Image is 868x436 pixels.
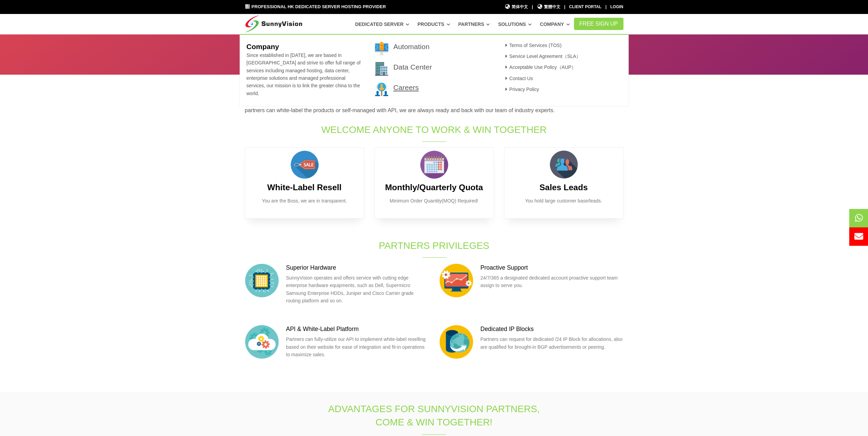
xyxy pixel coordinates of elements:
[286,325,429,333] h3: API & White-Label Platform
[498,18,532,30] a: Solutions
[481,335,623,351] p: Partners can request for dedicated /24 IP Block for allocations, also are qualified for brought-i...
[537,4,560,10] a: 繁體中文
[245,264,279,298] img: hardware.png
[417,148,451,182] img: calendar.png
[503,43,562,48] a: Terms of Services (TOS)
[547,148,581,182] img: customer.png
[574,18,623,30] a: FREE Sign Up
[503,54,581,59] a: Service Level Agreement（SLA）
[245,325,279,359] img: api.png
[605,4,606,10] li: |
[385,197,483,205] p: Minimum Order Quantity(MOQ) Required!
[286,274,429,305] p: SunnyVision operates and offers service with cutting edge enterprise hardware equipments, such as...
[288,148,322,182] img: sales.png
[286,264,429,272] h3: Superior Hardware
[321,123,548,136] h1: Welcome Anyone to Work & Win Together
[439,264,473,298] img: support.png
[481,325,623,333] h3: Dedicated IP Blocks
[375,82,388,96] img: 003-research.png
[393,63,432,71] a: Data Center
[503,76,533,81] a: Contact Us
[267,183,342,192] b: White-Label Resell
[540,183,588,192] b: Sales Leads
[458,18,490,30] a: Partners
[564,4,565,10] li: |
[481,274,623,289] p: 24/7/365 a designated dedicated account proactive support team assign to serve you.
[286,335,429,358] p: Partners can fully-utilize our API to implement white-label reselling based on their website for ...
[321,239,548,252] h1: Partners Privileges
[355,18,409,30] a: Dedicated Server
[393,84,419,91] a: Careers
[251,4,386,9] span: Professional HK Dedicated Server Hosting Provider
[569,4,602,9] a: Client Portal
[240,34,629,106] div: Company
[321,402,548,429] h1: Advantages for SunnyVision Partners, Come & Win Together!
[246,43,279,50] b: Company
[505,4,528,10] a: 简体中文
[515,197,613,205] p: You hold large customer base/leads.
[393,43,429,50] a: Automation
[540,18,570,30] a: Company
[246,52,361,96] span: Since established in [DATE], we are based in [GEOGRAPHIC_DATA] and strive to offer full range of ...
[375,42,388,55] img: 001-brand.png
[417,18,450,30] a: Products
[481,264,623,272] h3: Proactive Support
[532,4,533,10] li: |
[610,4,623,9] a: Login
[503,87,539,92] a: Privacy Policy
[255,197,354,205] p: You are the Boss, we are in transparent.
[503,64,576,70] a: Acceptable Use Policy（AUP）
[385,183,483,192] b: Monthly/Quarterly Quota
[439,325,473,359] img: ip.png
[375,62,388,76] img: 002-town.png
